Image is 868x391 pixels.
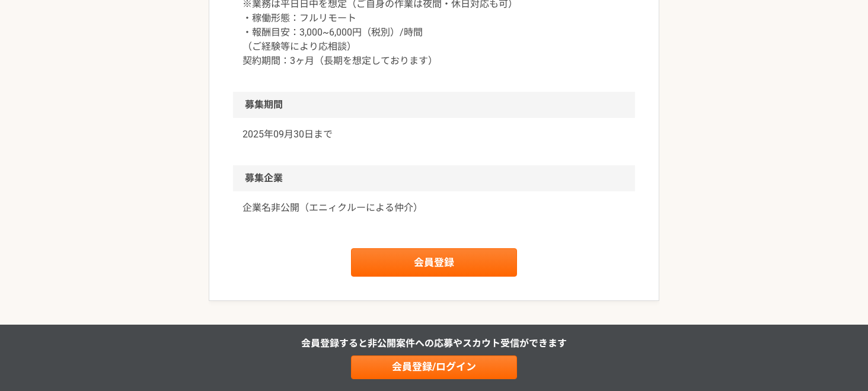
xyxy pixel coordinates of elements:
[351,355,517,379] a: 会員登録/ログイン
[242,127,626,142] p: 2025年09月30日まで
[351,248,517,277] a: 会員登録
[233,92,635,118] h2: 募集期間
[242,201,626,215] a: 企業名非公開（エニィクルーによる仲介）
[301,336,567,351] p: 会員登録すると非公開案件への応募やスカウト受信ができます
[233,165,635,191] h2: 募集企業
